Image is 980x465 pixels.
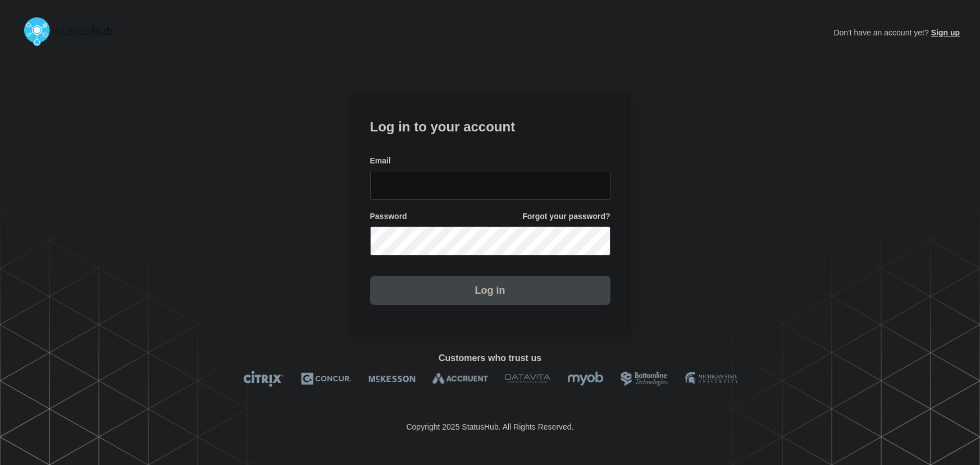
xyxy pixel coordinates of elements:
img: MSU logo [685,371,737,387]
img: Citrix logo [243,371,284,387]
h2: Customers who trust us [20,353,960,363]
input: email input [370,171,610,200]
input: password input [370,226,610,256]
p: Copyright 2025 StatusHub. All Rights Reserved. [406,422,573,431]
span: Password [370,211,407,222]
button: Log in [370,276,610,305]
img: McKesson logo [368,371,416,387]
img: Accruent logo [432,371,488,387]
span: Email [370,156,391,166]
img: Bottomline logo [621,371,668,387]
img: DataVita logo [505,371,550,387]
a: Sign up [929,28,960,37]
p: Don't have an account yet? [833,19,960,46]
h1: Log in to your account [370,115,610,136]
img: myob logo [567,371,604,387]
img: StatusHub logo [20,13,127,49]
img: Concur logo [301,371,352,387]
a: Forgot your password? [522,211,610,222]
